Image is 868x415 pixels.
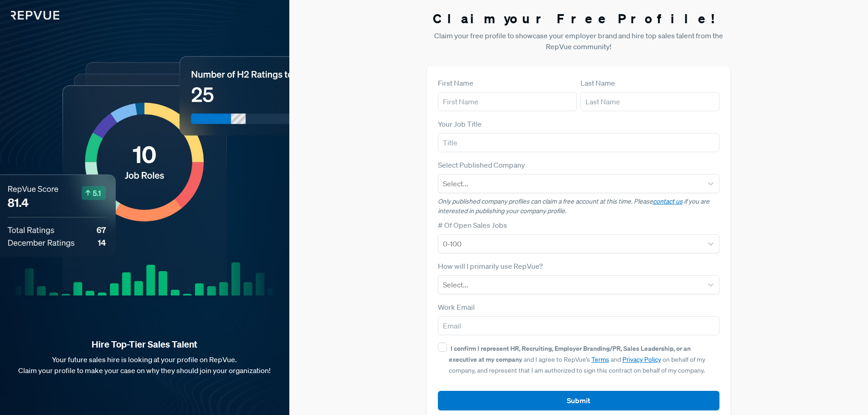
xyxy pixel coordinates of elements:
span: and I agree to RepVue’s and on behalf of my company, and represent that I am authorized to sign t... [449,344,705,374]
label: # Of Open Sales Jobs [438,220,507,231]
h3: Claim your Free Profile! [427,11,731,26]
a: Terms [591,355,609,364]
strong: Hire Top-Tier Sales Talent [15,338,275,350]
label: How will I primarily use RepVue? [438,261,543,272]
input: Last Name [580,92,719,111]
label: First Name [438,77,473,88]
p: Your future sales hire is looking at your profile on RepVue. Claim your profile to make your case... [15,354,275,376]
button: Submit [438,391,720,410]
label: Last Name [580,77,615,88]
a: Privacy Policy [622,355,661,364]
input: Email [438,316,720,335]
p: Claim your free profile to showcase your employer brand and hire top sales talent from the RepVue... [427,30,731,52]
label: Your Job Title [438,118,482,129]
label: Select Published Company [438,159,525,170]
input: First Name [438,92,577,111]
label: Work Email [438,302,475,313]
input: Title [438,133,720,152]
strong: I confirm I represent HR, Recruiting, Employer Branding/PR, Sales Leadership, or an executive at ... [449,344,691,364]
p: Only published company profiles can claim a free account at this time. Please if you are interest... [438,197,720,216]
a: contact us [653,197,683,205]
